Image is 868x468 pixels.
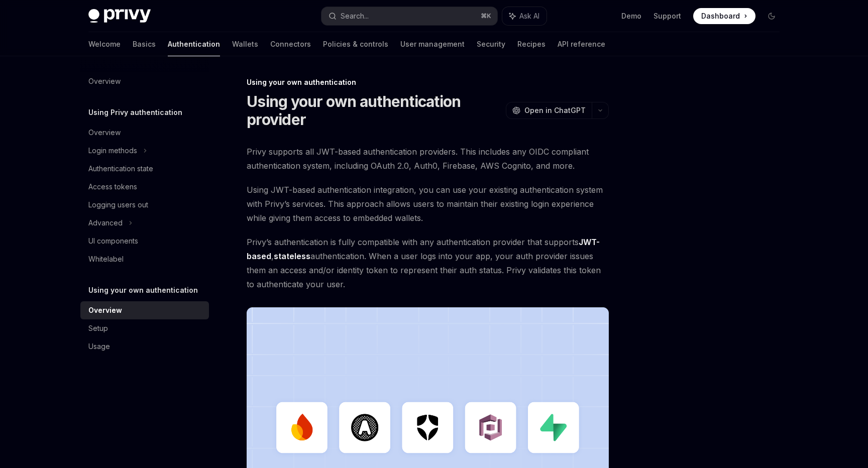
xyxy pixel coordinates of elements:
button: Ask AI [502,7,547,25]
a: Authentication [168,32,220,56]
div: Whitelabel [88,253,124,265]
a: Access tokens [80,178,209,196]
a: Logging users out [80,196,209,214]
span: ⌘ K [481,12,491,20]
h5: Using your own authentication [88,284,198,296]
a: Wallets [232,32,258,56]
a: UI components [80,232,209,250]
a: Support [654,11,681,21]
a: Policies & controls [323,32,388,56]
a: Recipes [517,32,546,56]
span: Dashboard [701,11,740,21]
div: Overview [88,127,121,139]
div: Search... [341,10,369,22]
a: Security [477,32,505,56]
a: Basics [133,32,156,56]
span: Privy supports all JWT-based authentication providers. This includes any OIDC compliant authentic... [247,145,609,173]
a: API reference [558,32,605,56]
button: Open in ChatGPT [506,102,592,119]
div: Setup [88,322,108,334]
a: Demo [621,11,641,21]
button: Toggle dark mode [764,8,780,24]
div: Login methods [88,145,137,157]
a: Overview [80,124,209,142]
div: Advanced [88,217,123,229]
div: UI components [88,235,138,247]
div: Logging users out [88,199,148,211]
span: Ask AI [519,11,539,21]
h5: Using Privy authentication [88,106,182,119]
a: Dashboard [693,8,755,24]
a: Usage [80,337,209,356]
a: Setup [80,319,209,337]
a: stateless [274,251,310,262]
span: Privy’s authentication is fully compatible with any authentication provider that supports , authe... [247,235,609,291]
div: Overview [88,304,122,316]
span: Open in ChatGPT [524,105,586,115]
div: Overview [88,75,121,87]
a: Overview [80,72,209,90]
div: Access tokens [88,181,137,193]
span: Using JWT-based authentication integration, you can use your existing authentication system with ... [247,183,609,225]
a: Whitelabel [80,250,209,268]
div: Authentication state [88,163,153,175]
a: Welcome [88,32,121,56]
a: Connectors [270,32,311,56]
a: User management [400,32,465,56]
div: Using your own authentication [247,77,609,87]
h1: Using your own authentication provider [247,92,502,129]
button: Search...⌘K [321,7,497,25]
a: Authentication state [80,160,209,178]
div: Usage [88,340,110,353]
img: dark logo [88,9,151,23]
a: Overview [80,301,209,319]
